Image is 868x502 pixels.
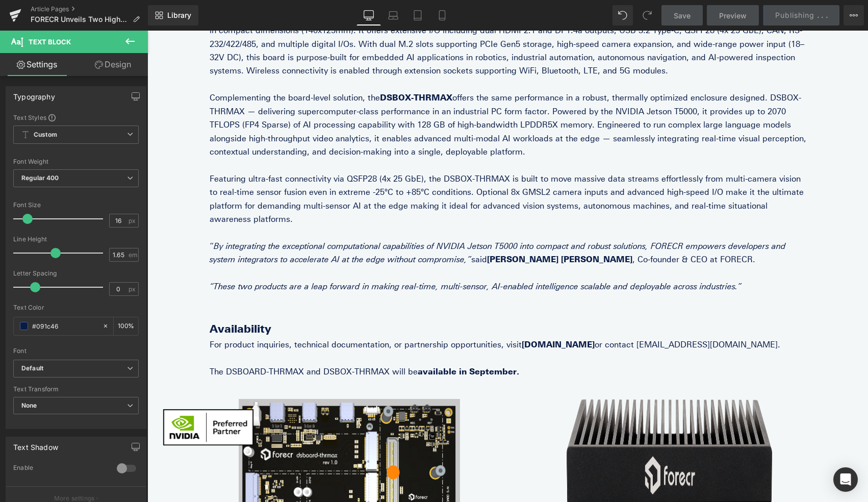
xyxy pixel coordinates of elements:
[129,217,137,224] span: px
[21,364,43,373] i: Default
[270,336,372,346] strong: available in September.
[13,270,139,277] div: Letter Spacing
[62,335,659,348] p: The DSBOARD-THRMAX and DSBOX-THRMAX will be
[13,386,139,393] div: Text Transform
[62,61,659,128] p: Complementing the board-level solution, the offers the same performance in a robust, thermally op...
[32,320,97,332] input: Color
[13,464,107,474] div: Enable
[612,5,633,26] button: Undo
[62,292,124,305] strong: Availability
[833,467,858,492] div: Open Intercom Messenger
[430,5,454,26] a: Mobile
[129,286,137,292] span: px
[167,11,191,20] span: Library
[31,15,129,23] span: FORECR Unveils Two High-Performance Edge AI Platforms Based on NVIDIA Jetson THOR Module: DSBOARD...
[707,5,759,26] a: Preview
[21,174,59,182] b: Regular 400
[719,10,747,21] span: Preview
[21,401,37,409] b: None
[31,5,148,13] a: Article Pages
[674,10,691,21] span: Save
[340,224,485,234] strong: [PERSON_NAME] [PERSON_NAME]
[13,304,139,311] div: Text Color
[13,202,139,209] div: Font Size
[62,251,594,261] i: “These two products are a leap forward in making real-time, multi-sensor, AI-enabled intelligence...
[13,87,55,101] div: Typography
[129,252,137,258] span: em
[13,347,139,355] div: Font
[13,437,58,451] div: Text Shadow
[13,113,139,121] div: Text Styles
[62,209,659,236] p: “ said , Co-founder & CEO at FORECR.
[62,308,659,321] p: For product inquiries, technical documentation, or partnership opportunities, visit or contact [E...
[62,211,639,234] i: By integrating the exceptional computational capabilities of NVIDIA Jetson T5000 into compact and...
[114,317,138,335] div: %
[13,236,139,243] div: Line Height
[637,5,657,26] button: Redo
[670,422,721,471] iframe: Chat Widget
[13,158,139,165] div: Font Weight
[356,5,381,26] a: Desktop
[29,38,71,46] span: Text Block
[34,131,57,139] b: Custom
[62,142,659,196] p: Featuring ultra-fast connectivity via QSFP28 (4x 25 GbE), the DSBOX-THRMAX is built to move massi...
[844,5,864,26] button: More
[381,5,405,26] a: Laptop
[76,53,150,76] a: Design
[405,5,430,26] a: Tablet
[10,373,112,420] img: nvidia-preferred-partner-badge-rgb-for-screen.png
[148,5,198,26] a: New Library
[233,62,305,72] a: DSBOX-THRMAX
[374,309,447,319] a: [DOMAIN_NAME]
